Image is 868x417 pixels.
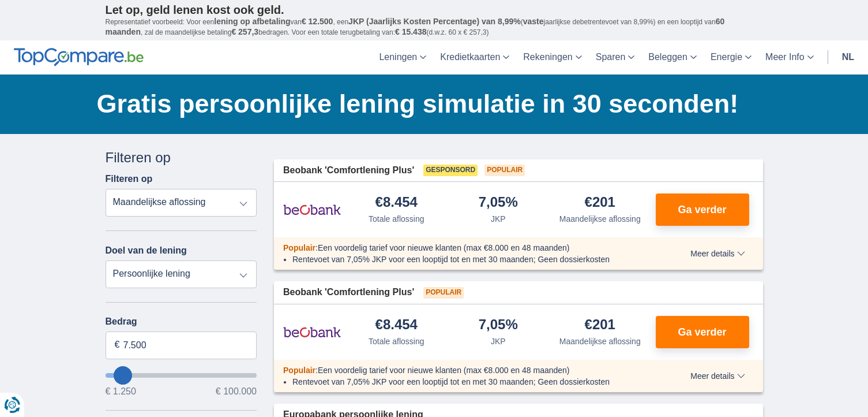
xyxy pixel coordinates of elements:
a: Energie [704,40,758,75]
button: Ga verder [656,316,749,348]
div: Totale aflossing [369,213,424,225]
span: Beobank 'Comfortlening Plus' [283,286,414,299]
a: nl [835,40,861,75]
button: Ga verder [656,193,749,226]
span: Een voordelig tarief voor nieuwe klanten (max €8.000 en 48 maanden) [318,243,570,252]
span: Populair [283,366,315,375]
span: € [115,338,120,352]
img: TopCompare [14,48,144,66]
span: lening op afbetaling [214,17,290,26]
h1: Gratis persoonlijke lening simulatie in 30 seconden! [97,86,763,122]
span: 60 maanden [106,17,725,36]
div: JKP [491,336,506,347]
button: Meer details [682,371,753,381]
label: Doel van de lening [106,245,187,256]
div: Filteren op [106,148,257,167]
a: Sparen [589,40,642,75]
div: Totale aflossing [369,336,424,347]
span: € 257,3 [231,27,258,36]
span: Populair [423,287,464,299]
li: Rentevoet van 7,05% JKP voor een looptijd tot en met 30 maanden; Geen dossierkosten [292,376,648,388]
span: € 1.250 [106,387,136,396]
a: Meer Info [758,40,821,75]
div: €201 [585,318,615,333]
img: product.pl.alt Beobank [283,195,341,224]
div: €8.454 [375,318,418,333]
div: €201 [585,195,615,211]
a: Beleggen [641,40,704,75]
div: Maandelijkse aflossing [559,336,641,347]
label: Bedrag [106,317,257,327]
span: € 100.000 [216,387,257,396]
span: € 15.438 [395,27,427,36]
span: Populair [484,165,525,176]
a: Rekeningen [516,40,588,75]
span: Een voordelig tarief voor nieuwe klanten (max €8.000 en 48 maanden) [318,366,570,375]
span: Ga verder [678,204,726,215]
input: wantToBorrow [106,373,257,378]
button: Meer details [682,249,753,258]
li: Rentevoet van 7,05% JKP voor een looptijd tot en met 30 maanden; Geen dossierkosten [292,254,648,265]
p: Let op, geld lenen kost ook geld. [106,3,763,17]
span: JKP (Jaarlijks Kosten Percentage) van 8,99% [348,17,521,26]
div: : [274,242,657,254]
div: JKP [491,213,506,225]
span: Meer details [690,250,745,258]
span: Ga verder [678,327,726,337]
label: Filteren op [106,174,153,184]
span: Gesponsord [423,165,478,176]
div: €8.454 [375,195,418,211]
a: Leningen [372,40,433,75]
span: Populair [283,243,315,252]
div: : [274,364,657,376]
span: Meer details [690,372,745,380]
div: Maandelijkse aflossing [559,213,641,225]
span: vaste [523,17,544,26]
p: Representatief voorbeeld: Voor een van , een ( jaarlijkse debetrentevoet van 8,99%) en een loopti... [106,17,763,38]
a: Kredietkaarten [433,40,516,75]
div: 7,05% [479,195,518,211]
span: Beobank 'Comfortlening Plus' [283,164,414,177]
img: product.pl.alt Beobank [283,318,341,347]
div: 7,05% [479,318,518,333]
span: € 12.500 [302,17,333,26]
